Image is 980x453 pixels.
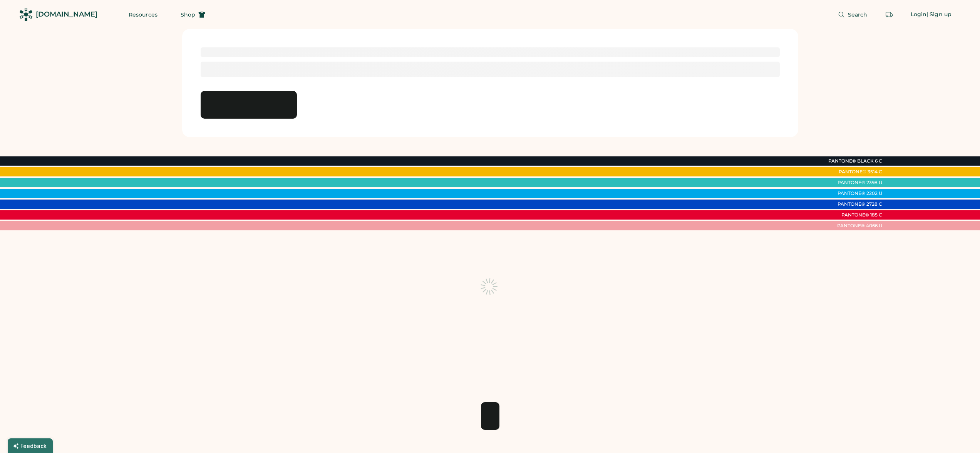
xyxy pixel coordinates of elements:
[881,7,897,22] button: Retrieve an order
[19,8,33,21] img: Rendered Logo - Screens
[926,11,952,18] div: | Sign up
[171,7,214,22] button: Shop
[181,12,195,17] span: Shop
[829,7,877,22] button: Search
[36,10,97,19] div: [DOMAIN_NAME]
[119,7,167,22] button: Resources
[911,11,927,18] div: Login
[848,12,868,17] span: Search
